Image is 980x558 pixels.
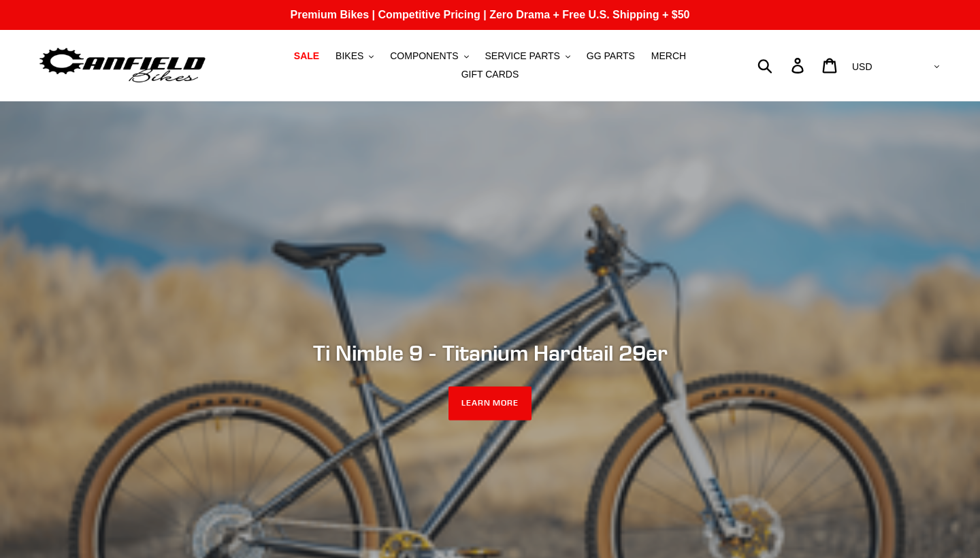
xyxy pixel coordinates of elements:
[478,47,576,65] button: SERVICE PARTS
[651,50,686,62] span: MERCH
[390,50,458,62] span: COMPONENTS
[455,65,526,84] a: GIFT CARDS
[644,47,693,65] a: MERCH
[765,50,800,80] input: Search
[580,47,642,65] a: GG PARTS
[336,50,363,62] span: BIKES
[119,340,861,366] h2: Ti Nimble 9 - Titanium Hardtail 29er
[485,50,559,62] span: SERVICE PARTS
[294,50,319,62] span: SALE
[448,387,532,421] a: LEARN MORE
[37,44,208,87] img: Canfield Bikes
[587,50,635,62] span: GG PARTS
[383,47,475,65] button: COMPONENTS
[287,47,326,65] a: SALE
[461,69,519,80] span: GIFT CARDS
[329,47,380,65] button: BIKES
